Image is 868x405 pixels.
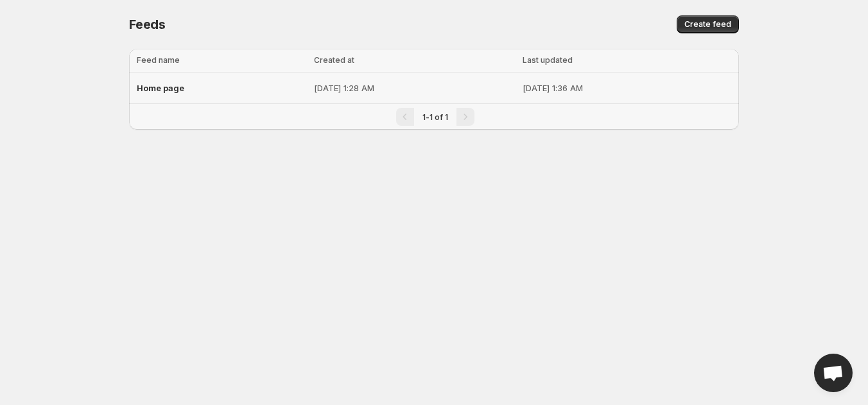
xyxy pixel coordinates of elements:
span: Feeds [129,17,166,32]
span: Created at [314,55,354,65]
span: Create feed [684,19,731,30]
span: Feed name [137,55,180,65]
a: Open chat [814,354,853,392]
p: [DATE] 1:36 AM [523,82,731,94]
nav: Pagination [129,103,739,130]
button: Create feed [677,15,739,33]
span: 1-1 of 1 [422,112,448,122]
span: Home page [137,83,184,93]
p: [DATE] 1:28 AM [314,82,515,94]
span: Last updated [523,55,573,65]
